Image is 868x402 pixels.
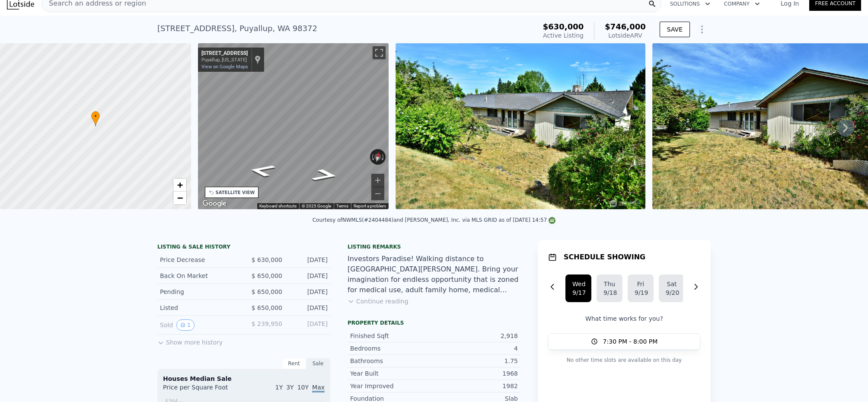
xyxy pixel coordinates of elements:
div: 1982 [434,382,518,390]
div: • [91,111,100,126]
div: Fri [635,280,647,288]
div: Wed [572,280,584,288]
div: Puyallup, [US_STATE] [201,57,248,63]
button: Show more history [157,335,223,347]
a: Terms (opens in new tab) [336,204,348,208]
span: $746,000 [605,22,646,31]
div: [STREET_ADDRESS] [201,50,248,57]
div: Back On Market [160,271,237,280]
div: Price per Square Foot [163,383,244,397]
path: Go West, 19th Ave SE [237,161,287,180]
div: Sold [160,319,237,331]
div: Bathrooms [350,357,434,365]
button: SAVE [660,22,690,37]
a: Zoom in [173,179,186,191]
img: Sale: 167071794 Parcel: 100643122 [396,43,645,209]
div: Year Built [350,369,434,378]
p: What time works for you? [548,314,700,323]
button: Continue reading [348,297,408,306]
button: Toggle fullscreen view [373,46,386,59]
button: Zoom out [371,187,384,200]
span: 7:30 PM - 8:00 PM [603,337,658,346]
div: 9/19 [635,288,647,297]
span: © 2025 Google [302,204,331,208]
div: 4 [434,344,518,353]
span: • [91,112,100,120]
button: Keyboard shortcuts [259,203,297,209]
div: Sale [306,358,330,369]
div: SATELLITE VIEW [216,189,255,196]
div: Listed [160,303,237,312]
span: $ 650,000 [252,272,282,279]
span: + [177,179,182,190]
div: Map [198,43,389,209]
div: LISTING & SALE HISTORY [157,243,330,252]
div: Price Decrease [160,255,237,264]
span: $ 650,000 [252,304,282,311]
a: Open this area in Google Maps (opens a new window) [200,198,229,209]
div: [DATE] [289,287,328,296]
div: Finished Sqft [350,332,434,340]
button: Sat9/20 [659,274,685,302]
p: No other time slots are available on this day [548,355,700,365]
div: 9/18 [603,288,616,297]
img: NWMLS Logo [549,217,555,224]
button: Rotate clockwise [381,149,386,165]
div: 1968 [434,369,518,378]
div: Listing remarks [348,243,520,250]
span: 10Y [297,384,309,391]
div: [DATE] [289,319,328,331]
button: Wed9/17 [565,274,591,302]
button: Fri9/19 [628,274,654,302]
span: $ 650,000 [252,288,282,295]
button: Thu9/18 [597,274,622,302]
div: Lotside ARV [605,31,646,40]
h1: SCHEDULE SHOWING [564,252,645,262]
a: Zoom out [173,191,186,204]
span: Active Listing [543,32,584,39]
div: 2,918 [434,332,518,340]
div: Houses Median Sale [163,374,325,383]
div: 1.75 [434,357,518,365]
div: 9/20 [666,288,678,297]
div: [DATE] [289,303,328,312]
button: 7:30 PM - 8:00 PM [548,333,700,350]
span: 1Y [275,384,283,391]
div: Street View [198,43,389,209]
div: Property details [348,319,520,326]
span: 3Y [286,384,294,391]
div: 9/17 [572,288,584,297]
div: Sat [666,280,678,288]
div: Investors Paradise! Walking distance to [GEOGRAPHIC_DATA][PERSON_NAME]. Bring your imagination fo... [348,254,520,295]
div: Bedrooms [350,344,434,353]
span: $ 239,950 [252,320,282,327]
span: $630,000 [543,22,584,31]
div: Year Improved [350,382,434,390]
button: Reset the view [373,149,383,166]
div: [DATE] [289,255,328,264]
button: Show Options [693,21,711,38]
button: Rotate counterclockwise [370,149,375,165]
img: Google [200,198,229,209]
button: Zoom in [371,174,384,187]
div: Thu [603,280,616,288]
span: − [177,192,182,203]
a: View on Google Maps [201,64,248,70]
div: Courtesy of NWMLS (#2404484) and [PERSON_NAME], Inc. via MLS GRID as of [DATE] 14:57 [313,217,556,223]
span: $ 630,000 [252,256,282,263]
div: Pending [160,287,237,296]
path: Go East, 19th Ave SE [300,166,350,185]
div: [DATE] [289,271,328,280]
div: Rent [282,358,306,369]
a: Report a problem [354,204,386,208]
span: Max [312,384,325,392]
a: Show location on map [255,55,261,64]
button: View historical data [176,319,195,331]
div: [STREET_ADDRESS] , Puyallup , WA 98372 [157,22,317,35]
